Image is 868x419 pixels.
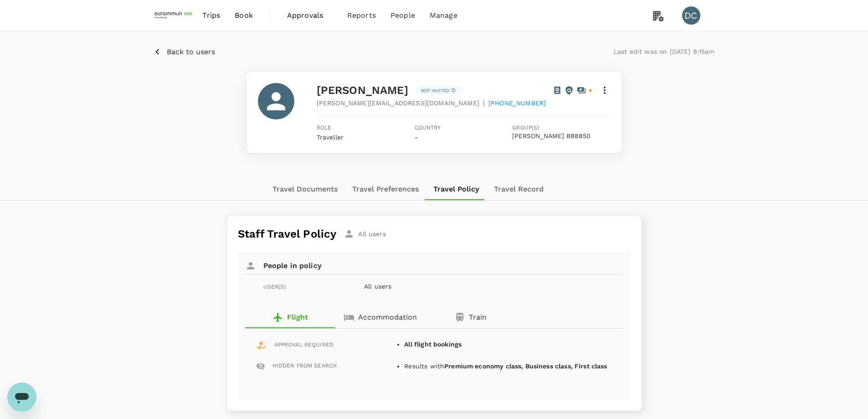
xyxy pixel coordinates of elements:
[469,312,487,323] p: Train
[154,46,215,57] button: Back to users
[404,362,612,371] li: Results with
[317,134,344,141] span: Traveller
[415,124,513,133] span: Country
[682,6,700,25] div: DC
[167,47,215,57] p: Back to users
[358,312,417,323] p: Accommodation
[238,227,337,241] h5: Staff Travel Policy
[404,341,462,348] b: All flight bookings
[287,312,308,323] p: Flight
[415,134,418,141] span: -
[317,124,415,133] span: Role
[444,362,607,370] b: Premium economy class, Business class, First class
[287,10,333,21] span: Approvals
[7,383,36,412] iframe: Button to launch messaging window
[235,10,253,21] span: Book
[390,10,415,21] span: People
[421,87,450,94] p: Not invited
[263,259,322,272] h6: People in policy
[274,341,334,350] span: APPROVAL REQUIRED
[426,178,487,200] button: Travel Policy
[430,10,457,21] span: Manage
[487,178,551,200] button: Travel Record
[317,84,408,97] span: [PERSON_NAME]
[265,178,345,200] button: Travel Documents
[263,284,286,290] span: USER(S)
[488,98,546,108] span: [PHONE_NUMBER]
[345,178,426,200] button: Travel Preferences
[512,133,591,140] button: [PERSON_NAME] BB8850
[344,228,385,239] div: All users
[364,282,583,291] p: All users
[512,124,610,133] span: Group(s)
[317,98,479,108] span: [PERSON_NAME][EMAIL_ADDRESS][DOMAIN_NAME]
[272,362,337,371] span: HIDDEN FROM SEARCH
[154,5,195,26] img: EUROIMMUN (South East Asia) Pte. Ltd.
[614,47,715,56] p: Last edit was on [DATE] 9:15am
[347,10,376,21] span: Reports
[483,98,485,109] span: |
[202,10,220,21] span: Trips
